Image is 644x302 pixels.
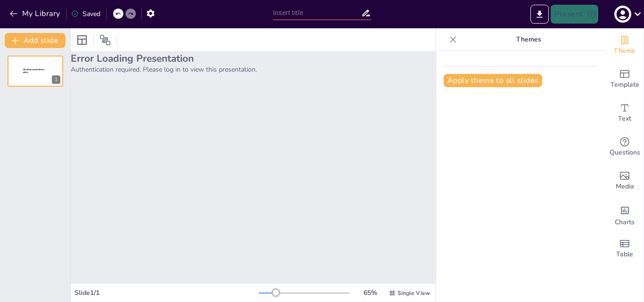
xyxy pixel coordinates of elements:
p: Authentication required. Please log in to view this presentation. [71,65,436,74]
div: Add images, graphics, shapes or video [606,164,644,198]
h2: Error Loading Presentation [71,52,436,65]
input: Insert title [273,6,361,20]
div: Layout [74,33,90,48]
div: Add a table [606,232,644,266]
div: Slide 1 / 1 [74,288,259,297]
span: Table [616,249,633,260]
button: Export to PowerPoint [530,5,549,24]
div: 1 [52,75,60,84]
span: Media [616,181,634,192]
button: Apply theme to all slides [444,74,542,87]
div: 1 [8,56,63,87]
div: Saved [71,9,100,18]
button: My Library [7,6,64,21]
span: Position [99,34,111,46]
div: Add text boxes [606,96,644,130]
p: Themes [461,28,596,51]
span: Template [611,80,639,90]
div: Add charts and graphs [606,198,644,232]
span: Questions [610,147,640,158]
div: Change the overall theme [606,28,644,62]
span: Single View [397,289,430,297]
button: Add slide [5,33,66,48]
span: Theme [614,46,636,56]
span: Sendsteps presentation editor [23,68,44,73]
button: Present [551,5,598,24]
span: Text [618,114,631,124]
div: Get real-time input from your audience [606,130,644,164]
div: Add ready made slides [606,62,644,96]
span: Charts [615,217,635,228]
div: 65 % [359,288,381,297]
